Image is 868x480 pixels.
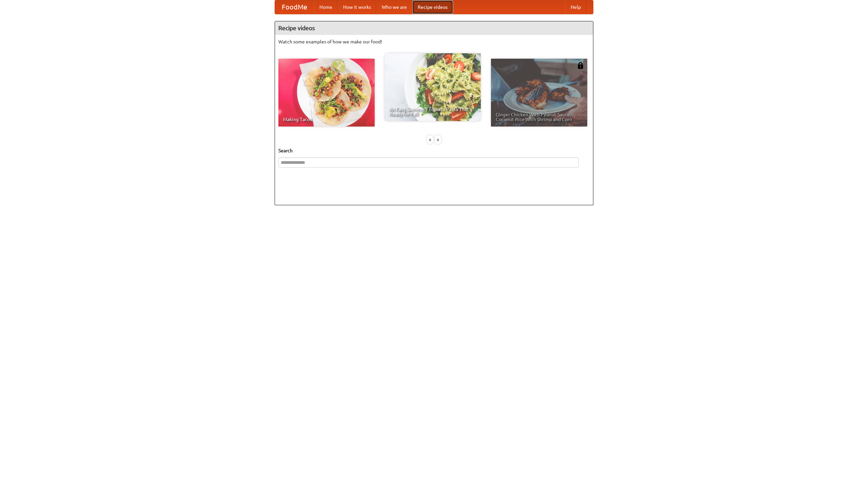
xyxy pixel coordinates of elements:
a: FoodMe [275,0,314,14]
div: « [427,135,433,144]
div: » [435,135,441,144]
p: Watch some examples of how we make our food! [278,38,590,45]
a: Recipe videos [412,0,453,14]
a: Home [314,0,338,14]
h4: Recipe videos [275,21,593,35]
a: Making Tacos [278,59,375,127]
span: An Easy, Summery Tomato Pasta That's Ready for Fall [389,107,476,116]
a: Who we are [376,0,412,14]
a: How it works [338,0,376,14]
img: 483408.png [577,62,584,69]
h5: Search [278,147,590,154]
a: Help [565,0,586,14]
a: An Easy, Summery Tomato Pasta That's Ready for Fall [384,53,481,121]
span: Making Tacos [283,117,370,122]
